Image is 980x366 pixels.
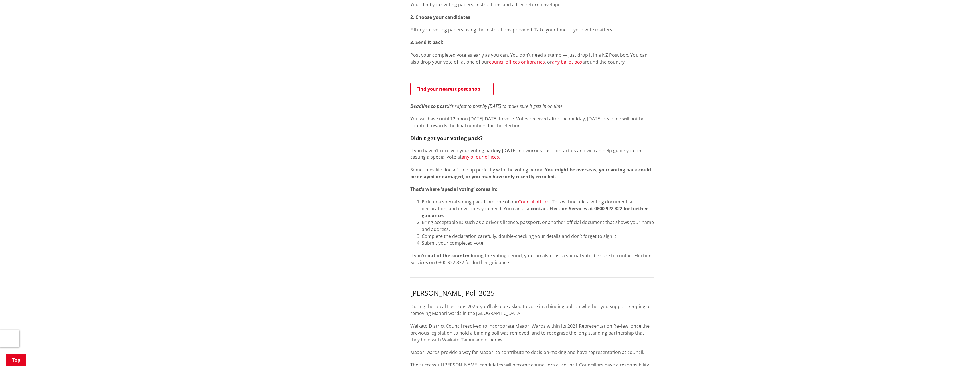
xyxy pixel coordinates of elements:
span: You’ll find your voting papers, instructions and a free return envelope. [410,1,562,8]
strong: by [DATE] [495,147,516,154]
strong: You might be overseas, your voting pack could be delayed or damaged, or you may have only recentl... [410,167,651,180]
li: Pick up a special voting pack from one of our . This will include a voting document, a declaratio... [422,198,654,219]
a: council offices or libraries [489,59,545,65]
a: any of our offices. [462,154,500,160]
a: Council offices [518,199,550,205]
li: Bring acceptable ID such as a driver’s licence, passport, or another official document that shows... [422,219,654,233]
strong: 2. Choose your candidates [410,14,470,20]
strong: out of the country [427,252,469,259]
h3: [PERSON_NAME] Poll 2025 [410,289,654,297]
p: Maaori wards provide a way for Maaori to contribute to decision-making and have representation at... [410,349,654,356]
strong: Didn't get your voting pack? [410,135,483,142]
li: Complete the declaration carefully, double-checking your details and don’t forget to sign it. [422,233,654,240]
p: You will have until 12 noon [DATE][DATE] to vote. Votes received after the midday, [DATE] deadlin... [410,115,654,129]
p: Waikato District Council resolved to incorporate Maaori Wards within its 2021 Representation Revi... [410,323,654,343]
p: Fill in your voting papers using the instructions provided. Take your time — your vote matters. [410,26,654,33]
strong: contact Election Services at 0800 922 822 for further guidance. [422,205,648,219]
p: If you’re during the voting period, you can also cast a special vote, be sure to contact Election... [410,252,654,266]
em: It’s safest to post by [DATE] to make sure it gets in on time. [448,103,564,109]
iframe: Messenger Launcher [954,342,974,363]
a: any ballot box [552,59,582,65]
strong: That's where 'special voting' comes in: [410,186,498,192]
p: If you haven’t received your voting pack , no worries. Just contact us and we can help guide you ... [410,147,654,160]
p: Sometimes life doesn’t line up perfectly with the voting period. [410,166,654,180]
strong: 3. Send it back [410,39,443,45]
a: Find your nearest post shop [410,83,494,95]
em: Deadline to post: [410,103,448,109]
a: Top [6,354,26,366]
p: Post your completed vote as early as you can. You don’t need a stamp — just drop it in a NZ Post ... [410,52,654,65]
p: During the Local Elections 2025, you’ll also be asked to vote in a binding poll on whether you su... [410,303,654,317]
li: Submit your completed vote. [422,240,654,246]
